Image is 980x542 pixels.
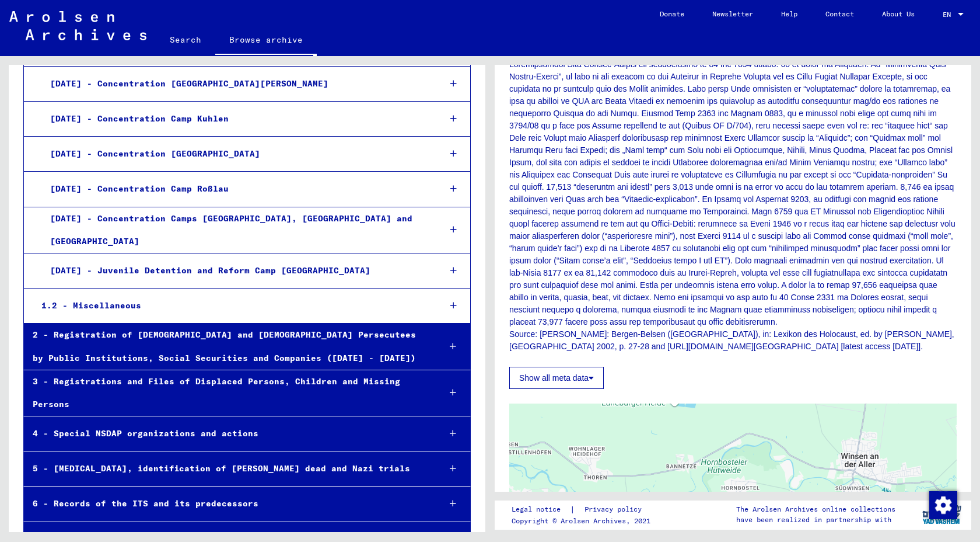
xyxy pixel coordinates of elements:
[33,294,430,317] div: 1.2 - Miscellaneous
[736,504,895,515] p: The Arolsen Archives online collections
[575,503,656,516] a: Privacy policy
[41,178,430,200] div: [DATE] - Concentration Camp Roßlau
[509,367,604,389] button: Show all meta data
[215,26,317,56] a: Browse archive
[24,324,430,369] div: 2 - Registration of [DEMOGRAPHIC_DATA] and [DEMOGRAPHIC_DATA] Persecutees by Public Institutions,...
[736,515,895,525] p: have been realized in partnership with
[156,26,215,54] a: Search
[24,457,430,480] div: 5 - [MEDICAL_DATA], identification of [PERSON_NAME] dead and Nazi trials
[9,11,146,40] img: Arolsen_neg.svg
[41,207,430,253] div: [DATE] - Concentration Camps [GEOGRAPHIC_DATA], [GEOGRAPHIC_DATA] and [GEOGRAPHIC_DATA]
[24,422,430,445] div: 4 - Special NSDAP organizations and actions
[41,107,430,130] div: [DATE] - Concentration Camp Kuhlen
[943,11,956,19] span: EN
[41,143,430,165] div: [DATE] - Concentration [GEOGRAPHIC_DATA]
[929,491,957,519] div: Change consent
[920,500,964,529] img: yv_logo.png
[41,72,430,95] div: [DATE] - Concentration [GEOGRAPHIC_DATA][PERSON_NAME]
[512,516,656,526] p: Copyright © Arolsen Archives, 2021
[512,503,656,516] div: |
[24,370,430,416] div: 3 - Registrations and Files of Displaced Persons, Children and Missing Persons
[24,492,430,515] div: 6 - Records of the ITS and its predecessors
[41,259,430,282] div: [DATE] - Juvenile Detention and Reform Camp [GEOGRAPHIC_DATA]
[929,491,957,519] img: Change consent
[512,503,570,516] a: Legal notice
